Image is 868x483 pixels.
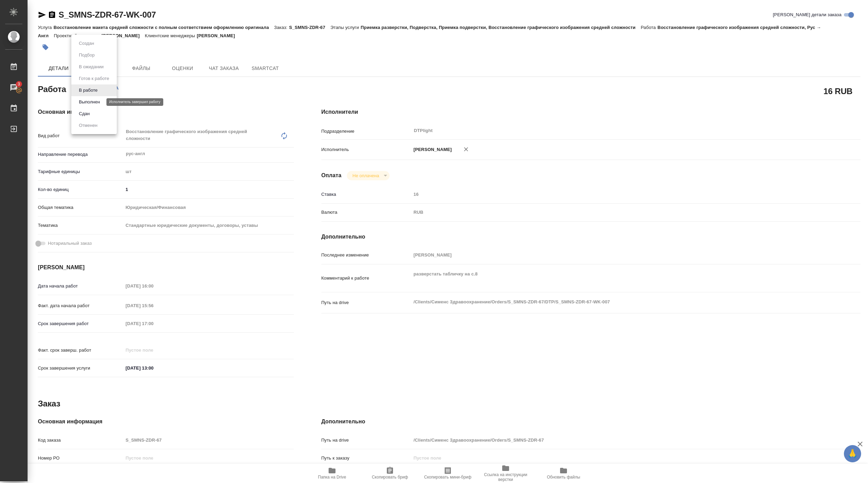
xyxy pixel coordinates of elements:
button: Подбор [77,51,97,59]
button: В работе [77,87,100,94]
button: Отменен [77,122,100,129]
button: Сдан [77,110,92,118]
button: В ожидании [77,63,106,71]
button: Готов к работе [77,75,111,82]
button: Создан [77,40,96,47]
button: Выполнен [77,98,102,106]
